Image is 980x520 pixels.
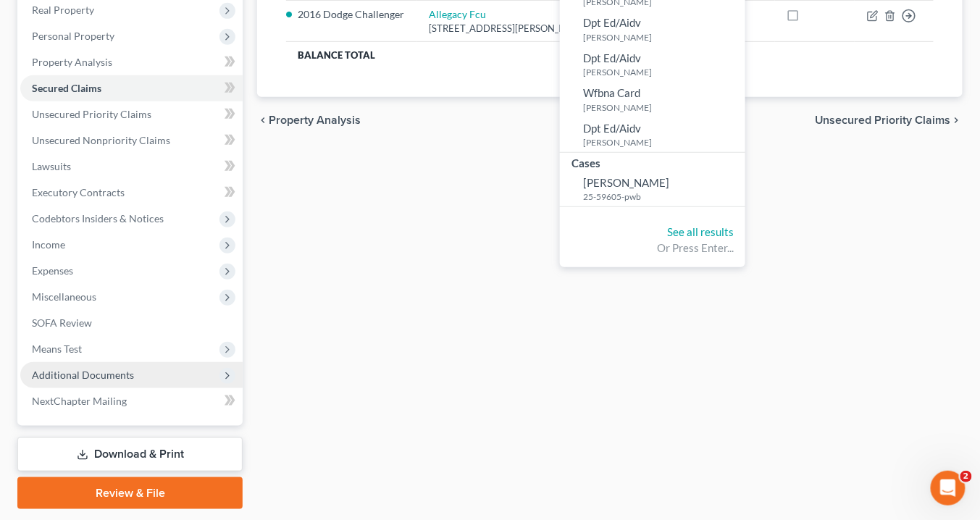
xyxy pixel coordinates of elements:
a: Dpt Ed/Aidv[PERSON_NAME] [560,47,745,83]
div: Or Press Enter... [571,240,734,256]
button: chevron_left Property Analysis [257,114,361,126]
th: Balance Total [286,42,603,68]
span: Unsecured Priority Claims [815,114,951,126]
small: [PERSON_NAME] [583,31,742,43]
small: [PERSON_NAME] [583,66,742,78]
a: Review & File [17,477,243,509]
span: Unsecured Priority Claims [32,108,151,120]
span: Miscellaneous [32,290,96,303]
small: [PERSON_NAME] [583,101,742,114]
div: Cases [560,153,745,171]
a: Secured Claims [20,75,243,101]
span: Dpt Ed/Aidv [583,122,641,135]
a: Executory Contracts [20,180,243,206]
a: Property Analysis [20,49,243,75]
i: chevron_left [257,114,269,126]
a: Dpt Ed/Aidv[PERSON_NAME] [560,12,745,47]
span: Income [32,238,65,251]
li: 2016 Dodge Challenger [298,7,406,22]
small: 25-59605-pwb [583,190,742,203]
span: Property Analysis [32,56,112,68]
small: [PERSON_NAME] [583,136,742,148]
span: Means Test [32,343,82,355]
a: Lawsuits [20,154,243,180]
span: Personal Property [32,30,114,42]
a: Dpt Ed/Aidv[PERSON_NAME] [560,117,745,153]
span: Expenses [32,264,73,277]
button: Unsecured Priority Claims chevron_right [815,114,963,126]
span: 2 [960,471,972,482]
a: Unsecured Priority Claims [20,101,243,127]
a: Wfbna Card[PERSON_NAME] [560,82,745,117]
span: Codebtors Insiders & Notices [32,212,164,225]
span: Dpt Ed/Aidv [583,16,641,29]
span: NextChapter Mailing [32,395,127,407]
div: [STREET_ADDRESS][PERSON_NAME] [429,22,592,35]
span: Wfbna Card [583,86,640,99]
span: [PERSON_NAME] [583,176,669,189]
a: Unsecured Nonpriority Claims [20,127,243,154]
a: See all results [667,225,734,238]
span: Secured Claims [32,82,101,94]
a: Allegacy Fcu [429,8,486,20]
span: Additional Documents [32,369,134,381]
iframe: Intercom live chat [931,471,966,506]
span: Property Analysis [269,114,361,126]
a: SOFA Review [20,310,243,336]
i: chevron_right [951,114,963,126]
a: [PERSON_NAME]25-59605-pwb [560,172,745,207]
span: Real Property [32,4,94,16]
a: Download & Print [17,437,243,471]
span: Unsecured Nonpriority Claims [32,134,170,146]
span: Dpt Ed/Aidv [583,51,641,64]
span: Executory Contracts [32,186,125,198]
span: SOFA Review [32,316,92,329]
span: Lawsuits [32,160,71,172]
a: NextChapter Mailing [20,388,243,414]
